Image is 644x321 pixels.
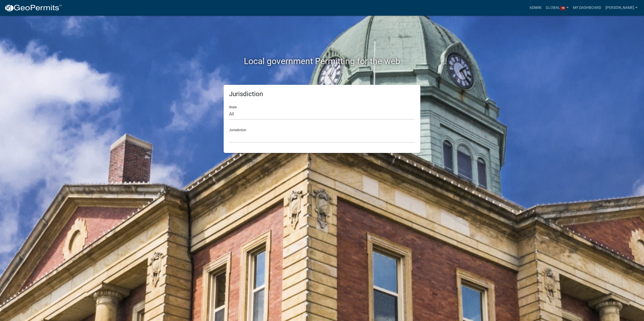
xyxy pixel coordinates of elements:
a: Admin [527,3,543,13]
a: Global19 [543,3,571,13]
h2: Local government Permitting for the web [172,56,472,66]
a: My Dashboard [571,3,603,13]
a: [PERSON_NAME] [603,3,640,13]
span: 19 [560,6,566,11]
h5: Jurisdiction [229,90,415,98]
